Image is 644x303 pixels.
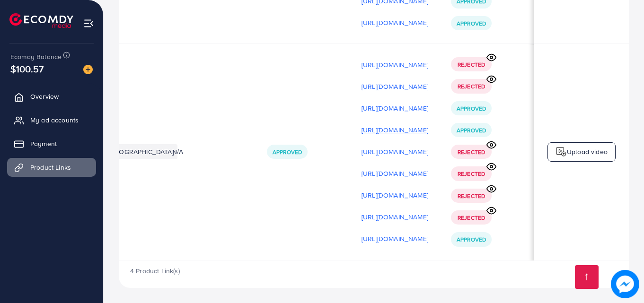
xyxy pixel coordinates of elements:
[10,52,62,61] span: Ecomdy Balance
[458,192,485,200] span: Rejected
[458,170,485,178] span: Rejected
[458,82,485,90] span: Rejected
[7,134,96,153] a: Payment
[362,81,428,92] p: [URL][DOMAIN_NAME]
[457,19,486,27] span: Approved
[9,13,73,28] img: logo
[457,235,486,243] span: Approved
[556,146,567,157] img: logo
[362,168,428,179] p: [URL][DOMAIN_NAME]
[10,62,44,76] span: $100.57
[567,146,608,157] p: Upload video
[362,190,428,201] p: [URL][DOMAIN_NAME]
[362,124,428,136] p: [URL][DOMAIN_NAME]
[7,158,96,177] a: Product Links
[362,146,428,157] p: [URL][DOMAIN_NAME]
[458,214,485,222] span: Rejected
[30,163,71,172] span: Product Links
[457,126,486,134] span: Approved
[458,148,485,156] span: Rejected
[362,17,428,28] p: [URL][DOMAIN_NAME]
[362,103,428,114] p: [URL][DOMAIN_NAME]
[457,104,486,113] span: Approved
[362,211,428,223] p: [URL][DOMAIN_NAME]
[30,92,59,101] span: Overview
[172,147,183,156] span: N/A
[30,139,57,148] span: Payment
[7,111,96,130] a: My ad accounts
[273,148,302,156] span: Approved
[362,233,428,244] p: [URL][DOMAIN_NAME]
[83,65,93,74] img: image
[362,59,428,70] p: [URL][DOMAIN_NAME]
[105,144,177,159] li: [GEOGRAPHIC_DATA]
[7,87,96,106] a: Overview
[458,61,485,69] span: Rejected
[83,18,94,29] img: menu
[30,115,79,125] span: My ad accounts
[611,270,639,298] img: image
[130,266,180,276] span: 4 Product Link(s)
